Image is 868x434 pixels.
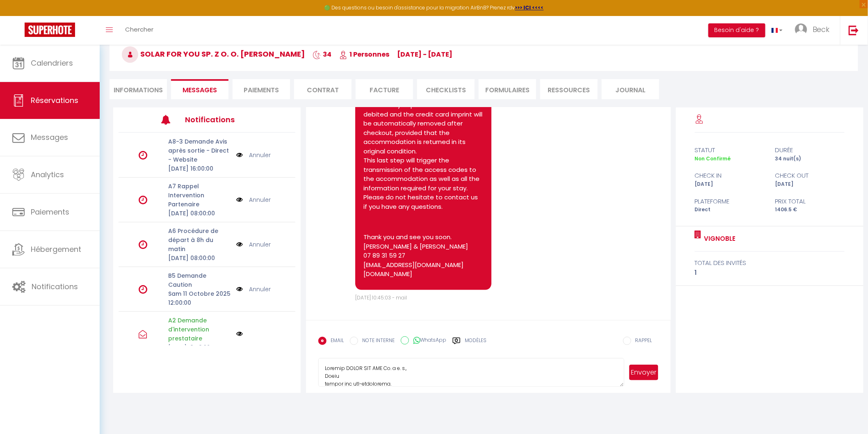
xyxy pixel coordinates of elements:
[479,79,536,99] li: FORMULAIRES
[119,16,160,45] a: Chercher
[168,209,231,218] p: [DATE] 08:00:00
[25,23,75,37] img: Super Booking
[770,196,850,206] div: Prix total
[356,79,413,99] li: Facture
[363,233,483,279] p: Thank you and see you soon. [PERSON_NAME] & [PERSON_NAME] 07 89 31 59 27 [EMAIL_ADDRESS][DOMAIN_N...
[313,50,331,59] span: 34
[168,226,231,254] p: A6 Procédure de départ à 8h du matin
[813,24,830,34] span: Beck
[168,182,231,209] p: A7 Rappel Intervention Partenaire
[409,336,446,345] label: WhatsApp
[249,151,271,160] a: Annuler
[417,79,475,99] li: CHECKLISTS
[770,171,850,180] div: check out
[236,331,243,337] img: NO IMAGE
[689,180,770,188] div: [DATE]
[168,254,231,263] p: [DATE] 08:00:00
[185,110,259,129] h3: Notifications
[770,206,850,214] div: 1406.5 €
[708,23,765,37] button: Besoin d'aide ?
[183,85,217,95] span: Messages
[31,207,69,217] span: Paiements
[233,79,290,99] li: Paiements
[689,171,770,180] div: check in
[339,50,389,59] span: 1 Personnes
[849,25,859,35] img: logout
[249,285,271,294] a: Annuler
[789,16,840,45] a: ... Beck
[31,95,78,105] span: Réservations
[31,169,64,180] span: Analytics
[32,281,78,292] span: Notifications
[540,79,598,99] li: Ressources
[168,316,231,343] p: A2 Demande d'intervention prestataire
[110,79,167,99] li: Informations
[358,337,395,346] label: NOTE INTERNE
[770,180,850,188] div: [DATE]
[695,155,731,162] span: Non Confirmé
[629,365,658,380] button: Envoyer
[602,79,659,99] li: Journal
[249,240,271,249] a: Annuler
[31,244,81,254] span: Hébergement
[236,240,243,249] img: NO IMAGE
[236,285,243,294] img: NO IMAGE
[125,25,153,34] span: Chercher
[689,196,770,206] div: Plateforme
[168,137,231,164] p: A8-3 Demande Avis après sortie - Direct - Website
[249,195,271,204] a: Annuler
[294,79,352,99] li: Contrat
[236,195,243,204] img: NO IMAGE
[355,294,407,301] span: [DATE] 10:45:03 - mail
[168,164,231,173] p: [DATE] 16:00:00
[795,23,807,36] img: ...
[363,64,483,211] p: -Deposit: The day before your arrival, a credit card imprint will be requested in accordance with...
[701,234,736,244] a: VIGNOBLE
[631,337,652,346] label: RAPPEL
[236,151,243,160] img: NO IMAGE
[31,58,73,68] span: Calendriers
[168,271,231,289] p: B5 Demande Caution
[695,258,845,268] div: total des invités
[397,50,452,59] span: [DATE] - [DATE]
[770,145,850,155] div: durée
[515,4,544,11] a: >>> ICI <<<<
[689,206,770,214] div: Direct
[465,337,487,351] label: Modèles
[689,145,770,155] div: statut
[770,155,850,163] div: 34 nuit(s)
[695,268,845,278] div: 1
[168,289,231,307] p: Sam 11 Octobre 2025 12:00:00
[168,343,231,352] p: [DATE] 10:59:32
[327,337,344,346] label: EMAIL
[31,132,68,142] span: Messages
[122,49,305,59] span: SOLAR FOR YOU Sp. z o. o. [PERSON_NAME]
